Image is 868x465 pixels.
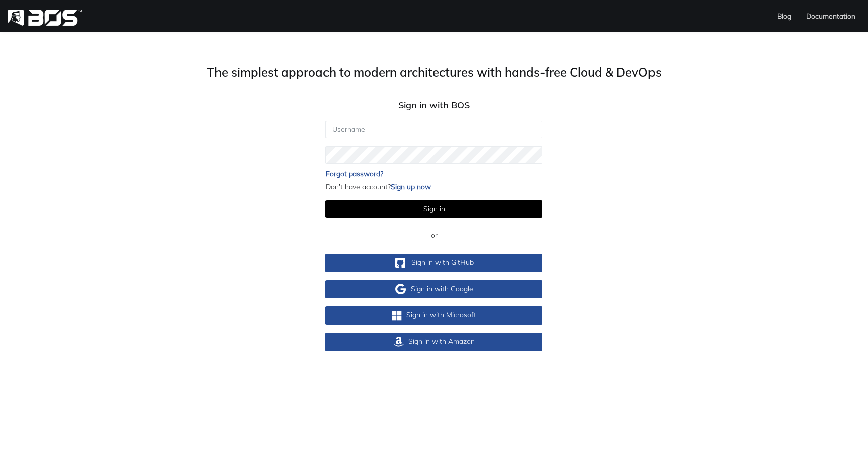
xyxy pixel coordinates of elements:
[217,100,651,111] h4: Sign in with BOS
[325,169,542,179] a: Forgot password?
[325,280,542,298] a: Sign in with Google
[325,306,542,324] a: Sign in with Microsoft
[325,200,542,218] button: Sign in
[325,121,542,138] input: Username
[391,182,431,191] a: Sign up now
[325,333,542,351] a: Sign in with Amazon
[8,10,82,26] img: bos-logo
[428,230,440,241] span: or
[325,254,542,272] a: Sign in with GitHub
[325,182,542,192] p: Don't have account?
